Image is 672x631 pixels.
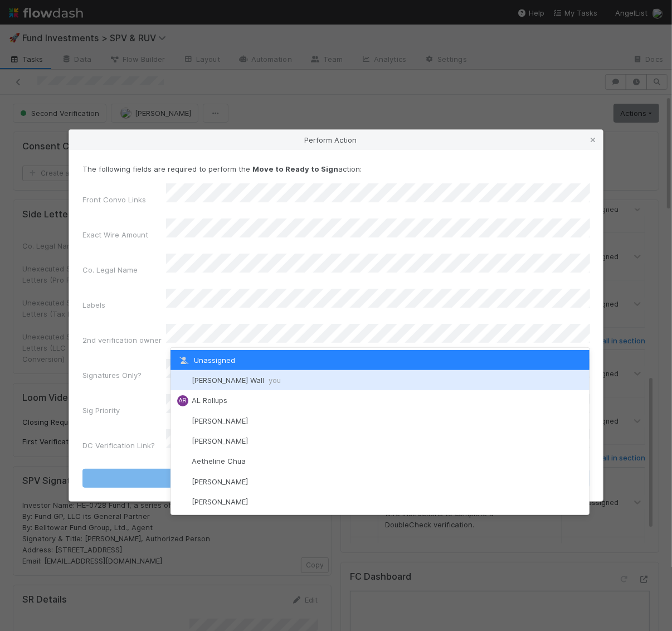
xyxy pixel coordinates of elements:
span: AR [179,397,187,404]
span: [PERSON_NAME] [192,416,248,425]
img: avatar_041b9f3e-9684-4023-b9b7-2f10de55285d.png [177,375,188,386]
span: you [269,376,281,385]
img: avatar_55a2f090-1307-4765-93b4-f04da16234ba.png [177,415,188,426]
label: Exact Wire Amount [82,229,148,240]
p: The following fields are required to perform the action: [82,163,590,174]
img: avatar_df83acd9-d480-4d6e-a150-67f005a3ea0d.png [177,476,188,487]
img: avatar_103f69d0-f655-4f4f-bc28-f3abe7034599.png [177,456,188,467]
label: Labels [82,299,105,310]
span: AL Rollups [192,396,227,405]
span: [PERSON_NAME] [192,477,248,486]
div: AL Rollups [177,395,188,406]
label: Front Convo Links [82,194,146,205]
button: Move to Ready to Sign [82,469,590,488]
label: DC Verification Link? [82,440,155,451]
span: [PERSON_NAME] [192,436,248,445]
label: Sig Priority [82,405,120,416]
label: 2nd verification owner [82,334,162,346]
span: [PERSON_NAME] [192,497,248,506]
img: avatar_1d14498f-6309-4f08-8780-588779e5ce37.png [177,435,188,446]
span: Unassigned [177,356,235,365]
label: Signatures Only? [82,370,142,381]
span: Aetheline Chua [192,457,246,465]
span: [PERSON_NAME] Wall [192,376,281,385]
img: avatar_a2647de5-9415-4215-9880-ea643ac47f2f.png [177,497,188,508]
label: Co. Legal Name [82,264,138,275]
strong: Move to Ready to Sign [252,164,338,173]
div: Perform Action [69,130,603,150]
